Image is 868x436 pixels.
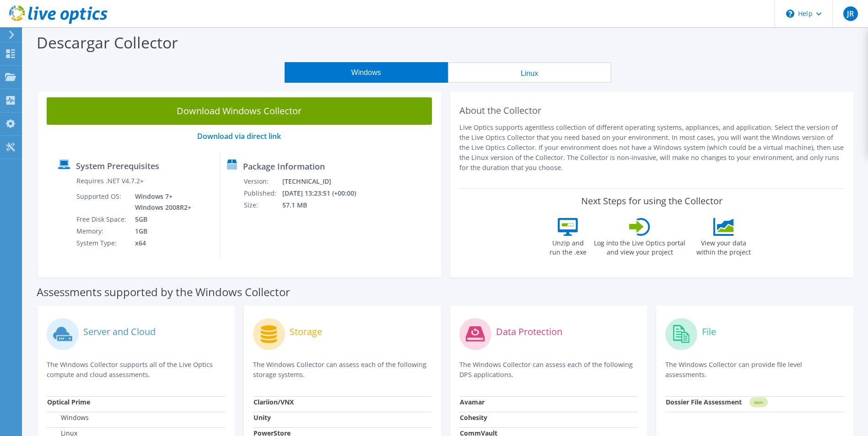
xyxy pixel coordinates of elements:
[665,360,844,380] p: The Windows Collector can provide file level assessments.
[128,191,193,213] td: Windows 7+ Windows 2008R2+
[37,32,178,53] label: Descargar Collector
[460,398,485,406] strong: Avamar
[253,360,432,380] p: The Windows Collector can assess each of the following storage systems.
[76,176,144,186] label: Requires .NET V4.7.2+
[581,196,722,207] label: Next Steps for using the Collector
[282,187,368,199] td: [DATE] 13:23:51 (+00:00)
[253,398,294,406] strong: Clariion/VNX
[754,400,763,405] tspan: NEW!
[128,225,193,237] td: 1GB
[547,236,589,257] label: Unzip and run the .exe
[702,327,716,336] label: File
[459,360,638,380] p: The Windows Collector can assess each of the following DPS applications.
[47,413,89,422] label: Windows
[47,398,90,406] strong: Optical Prime
[83,327,156,336] label: Server and Cloud
[460,413,487,422] strong: Cohesity
[243,162,325,171] label: Package Information
[128,213,193,225] td: 5GB
[243,199,282,211] td: Size:
[459,122,845,173] p: Live Optics supports agentless collection of different operating systems, appliances, and applica...
[666,398,742,406] strong: Dossier File Assessment
[448,62,611,83] button: Linux
[285,62,448,83] button: Windows
[459,105,845,116] h2: About the Collector
[843,6,858,21] span: JR
[76,213,128,225] td: Free Disk Space:
[593,236,686,257] label: Log into the Live Optics portal and view your project
[496,327,562,336] label: Data Protection
[690,236,756,257] label: View your data within the project
[76,161,159,170] label: System Prerequisites
[47,97,432,125] a: Download Windows Collector
[243,175,282,187] td: Version:
[282,199,368,211] td: 57.1 MB
[47,360,226,380] p: The Windows Collector supports all of the Live Optics compute and cloud assessments.
[290,327,322,336] label: Storage
[253,413,271,422] strong: Unity
[282,175,368,187] td: [TECHNICAL_ID]
[243,187,282,199] td: Published:
[76,237,128,249] td: System Type:
[786,10,794,18] svg: \n
[37,287,290,297] label: Assessments supported by the Windows Collector
[76,225,128,237] td: Memory:
[128,237,193,249] td: x64
[197,131,281,141] a: Download via direct link
[76,191,128,213] td: Supported OS:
